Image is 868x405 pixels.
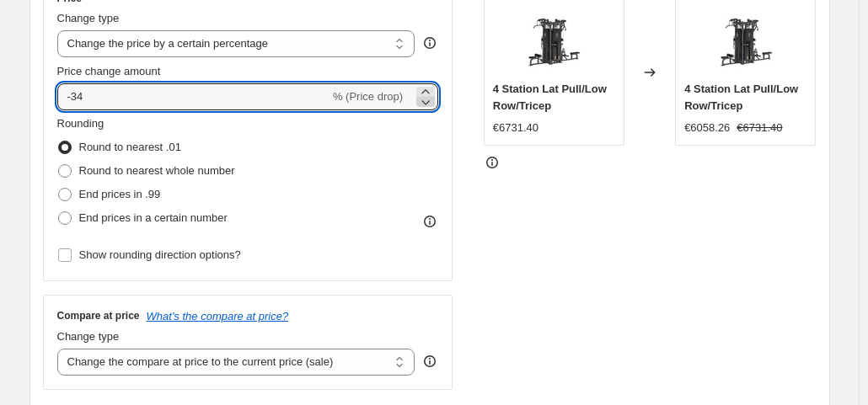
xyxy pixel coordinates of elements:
span: 4 Station Lat Pull/Low Row/Tricep [493,83,607,112]
strike: €6731.40 [737,120,782,136]
span: Change type [57,12,120,24]
span: % (Price drop) [333,90,403,103]
span: Change type [57,330,120,343]
div: help [421,353,438,370]
button: What's the compare at price? [147,310,289,322]
span: Round to nearest whole number [79,164,235,177]
h3: Compare at price [57,309,140,322]
span: Rounding [57,117,104,130]
span: End prices in .99 [79,188,161,200]
div: €6058.26 [684,120,730,136]
input: -15 [57,83,330,110]
span: Show rounding direction options? [79,248,241,261]
span: 4 Station Lat Pull/Low Row/Tricep [684,83,798,112]
img: 4-Station-Lat-Pull-Low-Row-Tricep-64556591546752_80x.jpg [520,8,587,76]
span: Round to nearest .01 [79,141,181,153]
span: Price change amount [57,65,161,77]
img: 4-Station-Lat-Pull-Low-Row-Tricep-64556591546752_80x.jpg [712,8,780,76]
div: help [421,35,438,51]
span: End prices in a certain number [79,211,228,224]
div: €6731.40 [493,120,538,136]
